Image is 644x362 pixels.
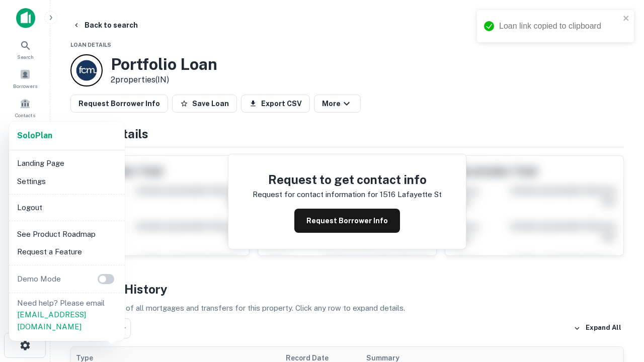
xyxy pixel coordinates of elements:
[13,154,121,172] li: Landing Page
[17,310,86,331] a: [EMAIL_ADDRESS][DOMAIN_NAME]
[13,172,121,191] li: Settings
[499,20,620,32] div: Loan link copied to clipboard
[17,131,52,140] strong: Solo Plan
[13,243,121,261] li: Request a Feature
[623,14,630,24] button: close
[13,199,121,217] li: Logout
[13,225,121,243] li: See Product Roadmap
[594,282,644,330] iframe: Chat Widget
[17,297,117,333] p: Need help? Please email
[13,273,65,285] p: Demo Mode
[17,130,52,142] a: SoloPlan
